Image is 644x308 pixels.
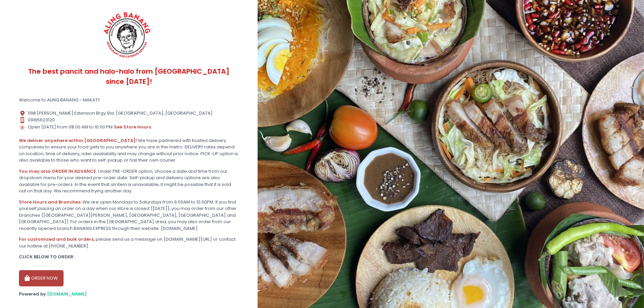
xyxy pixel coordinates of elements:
[19,168,239,194] div: Under PRE-ORDER option, choose a date and time from our dropdown menu for your desired pre-order ...
[19,110,239,117] div: 1198 [PERSON_NAME] Extension Brgy Sta. [GEOGRAPHIC_DATA], [GEOGRAPHIC_DATA]
[19,236,95,242] b: For customized and bulk orders,
[99,10,156,61] img: ALING BANANG
[19,97,239,103] div: Welcome to ALING BANANG - MAKATI!
[19,236,239,249] div: please send us a message on [DOMAIN_NAME][URL] or contact our hotline at [PHONE_NUMBER].
[114,123,151,131] button: see store hours
[19,123,239,131] div: Open [DATE] from 08:00 AM to 10:00 PM
[19,168,97,174] b: You may also ORDER IN ADVANCE.
[19,199,239,232] div: We are open Mondays to Saturdays from 9:00AM to 10:00PM. If you find yourself placing an order on...
[19,291,239,298] div: Powered by
[19,117,239,123] div: 09165623120
[19,254,239,260] div: CLICK BELOW TO ORDER:
[19,61,239,92] div: The best pancit and halo-halo from [GEOGRAPHIC_DATA] since [DATE]!
[19,199,81,205] b: Store Hours and Branches:
[47,291,87,297] a: [DOMAIN_NAME]
[19,270,64,286] button: ORDER NOW
[19,137,137,144] b: We deliver anywhere within [GEOGRAPHIC_DATA]!
[19,137,239,164] div: We have partnered with trusted delivery companies to ensure your food gets to you anywhere you ar...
